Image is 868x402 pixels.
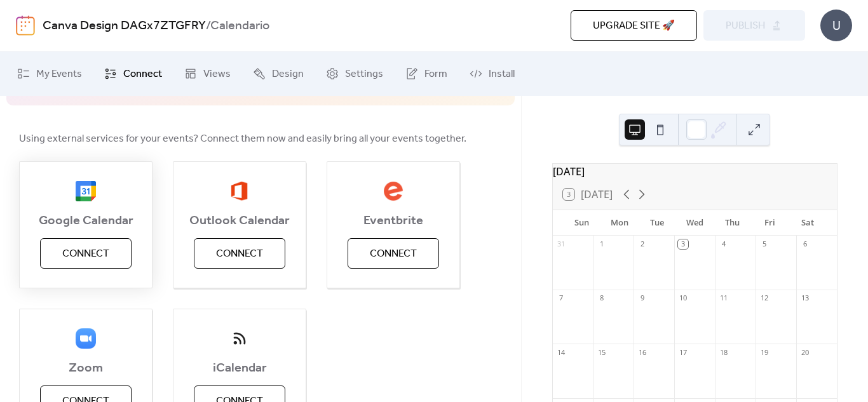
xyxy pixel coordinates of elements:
[637,239,647,249] div: 2
[678,239,688,249] div: 3
[327,213,459,229] span: Eventbrite
[563,210,600,236] div: Sun
[173,213,306,229] span: Outlook Calendar
[460,57,524,91] a: Install
[206,14,210,38] b: /
[383,181,403,201] img: eventbrite
[36,67,82,82] span: My Events
[175,57,240,91] a: Views
[489,67,515,82] span: Install
[210,14,269,38] b: Calendario
[800,347,810,357] div: 20
[424,67,447,82] span: Form
[8,57,92,91] a: My Events
[370,246,417,262] span: Connect
[19,131,466,147] span: Using external services for your events? Connect them now and easily bring all your events together.
[345,67,383,82] span: Settings
[231,181,248,201] img: outlook
[597,293,607,303] div: 8
[637,347,647,357] div: 16
[43,14,206,38] a: Canva Design DAGx7ZTGFRY
[719,347,728,357] div: 18
[123,67,162,82] span: Connect
[173,361,306,376] span: iCalendar
[348,238,439,269] button: Connect
[593,18,675,34] span: Upgrade site 🚀
[19,68,502,97] span: This site is currently using the free tier. to create more calendars, show more than 10 events an...
[820,10,852,41] div: U
[678,293,688,303] div: 10
[597,347,607,357] div: 15
[553,164,837,179] div: [DATE]
[676,210,714,236] div: Wed
[203,67,231,82] span: Views
[216,246,263,262] span: Connect
[95,57,172,91] a: Connect
[789,210,827,236] div: Sat
[194,238,285,269] button: Connect
[557,239,566,249] div: 31
[800,239,810,249] div: 6
[272,67,304,82] span: Design
[20,213,152,229] span: Google Calendar
[638,210,675,236] div: Tue
[557,293,566,303] div: 7
[76,328,96,349] img: zoom
[597,239,607,249] div: 1
[571,10,697,41] button: Upgrade site 🚀
[229,328,250,349] img: ical
[751,210,789,236] div: Fri
[20,361,152,376] span: Zoom
[637,293,647,303] div: 9
[396,57,457,91] a: Form
[600,210,638,236] div: Mon
[16,15,35,36] img: logo
[759,347,769,357] div: 19
[40,238,132,269] button: Connect
[759,293,769,303] div: 12
[719,239,728,249] div: 4
[719,293,728,303] div: 11
[62,246,109,262] span: Connect
[759,239,769,249] div: 5
[678,347,688,357] div: 17
[316,57,393,91] a: Settings
[714,210,751,236] div: Thu
[800,293,810,303] div: 13
[76,181,96,201] img: google
[243,57,313,91] a: Design
[557,347,566,357] div: 14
